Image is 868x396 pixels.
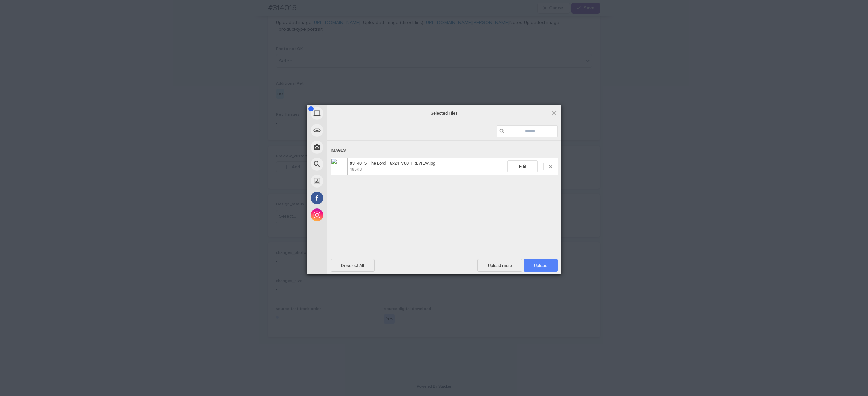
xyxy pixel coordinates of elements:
[308,106,314,111] span: 1
[307,206,388,223] div: Instagram
[331,158,348,175] img: 01bc727d-145e-4886-b0d1-cb42081d6873
[550,109,558,117] span: Click here or hit ESC to close picker
[307,173,388,190] div: Unsplash
[477,259,522,272] span: Upload more
[307,139,388,156] div: Take Photo
[534,263,547,268] span: Upload
[348,161,507,172] span: #314015_The Lord_18x24_V00_PREVIEW.jpg
[350,167,362,172] span: 485KB
[307,122,388,139] div: Link (URL)
[376,110,512,116] span: Selected Files
[307,190,388,206] div: Facebook
[331,259,375,272] span: Deselect All
[507,160,538,172] span: Edit
[307,156,388,173] div: Web Search
[307,105,388,122] div: My Device
[331,144,558,157] div: Images
[350,161,435,166] span: #314015_The Lord_18x24_V00_PREVIEW.jpg
[524,259,558,272] span: Upload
